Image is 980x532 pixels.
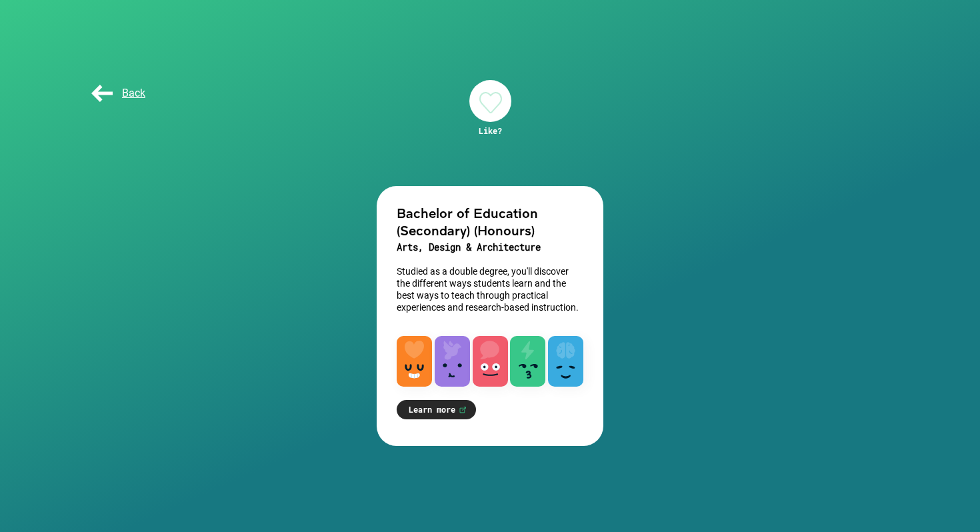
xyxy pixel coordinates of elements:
[397,265,583,313] p: Studied as a double degree, you'll discover the different ways students learn and the best ways t...
[469,125,511,136] div: Like?
[397,239,583,256] h3: Arts, Design & Architecture
[89,87,145,99] span: Back
[397,204,583,239] h2: Bachelor of Education (Secondary) (Honours)
[459,406,467,414] img: Learn more
[397,400,476,419] a: Learn more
